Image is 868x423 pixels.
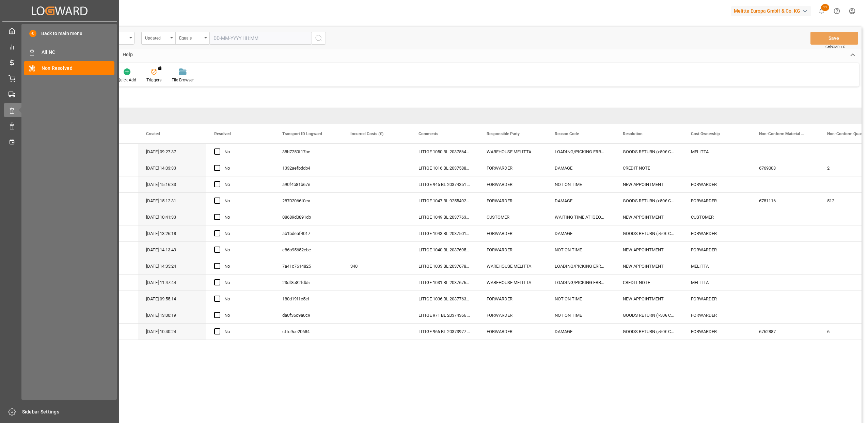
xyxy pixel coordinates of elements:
div: da0f36c9a0c9 [274,307,342,323]
div: Quick Add [117,77,136,83]
div: GOODS RETURN (>50€ CREDIT NOTE) [615,307,683,323]
div: GOODS RETURN (>50€ CREDIT NOTE) [615,144,683,160]
div: [DATE] 15:16:33 [138,176,206,192]
span: Transport ID Logward [282,131,322,136]
div: 7a41c7614825 [274,258,342,274]
div: DAMAGE [547,193,615,209]
span: Reason Code [555,131,579,136]
div: FORWARDER [478,193,547,209]
button: show 11 new notifications [814,3,829,19]
div: Help [117,49,138,61]
div: FORWARDER [683,176,751,192]
div: DAMAGE [547,324,615,340]
div: NEW APPOINTMENT [615,176,683,192]
div: No [224,275,266,291]
a: Transport Management [4,88,115,101]
span: Resolved [214,131,231,136]
span: Comments [419,131,438,136]
div: [DATE] 10:41:33 [138,209,206,225]
div: NEW APPOINTMENT [615,209,683,225]
div: No [224,144,266,160]
span: Non Resolved [42,65,115,72]
div: LITIGE 1036 BL 20377631 Ne peut pas livré le 9/9 /// Nouveau rdv le 12/9 [410,291,478,307]
div: 180d19f1e5ef [274,291,342,307]
div: CREDIT NOTE [615,160,683,176]
div: 340 [342,258,410,274]
div: 08689d0891db [274,209,342,225]
a: Non Resolved [24,61,114,75]
div: GOODS RETURN (>50€ CREDIT NOTE) [615,193,683,209]
div: CUSTOMER [478,209,547,225]
div: 38b7250f17be [274,144,342,160]
span: Back to main menu [36,30,82,37]
div: 28702066f0ea [274,193,342,209]
div: No [224,209,266,225]
span: Created [146,131,160,136]
div: CUSTOMER [683,209,751,225]
div: LITIGE 966 BL 20373977 // 6 Easy abîmés // En retour [410,324,478,340]
span: Incurred Costs (€) [350,131,383,136]
div: WAREHOUSE MELITTA [478,275,547,291]
div: No [224,324,266,340]
div: [DATE] 13:00:19 [138,307,206,323]
button: Save [810,32,858,45]
span: 11 [821,4,829,11]
span: Cost Ownership [691,131,720,136]
div: FORWARDER [478,225,547,241]
div: FORWARDER [478,176,547,192]
div: NOT ON TIME [547,307,615,323]
div: LITIGE 1050 BL 20375641 Refusé pour produits mélangés // EN RETOUR [410,144,478,160]
div: MELITTA [683,275,751,291]
div: DAMAGE [547,160,615,176]
div: WAITING TIME AT [GEOGRAPHIC_DATA] [547,209,615,225]
div: MELITTA [683,258,751,274]
div: LOADING/PICKING ERROR [547,258,615,274]
div: MELITTA [683,144,751,160]
div: LITIGE 945 BL 20374351 Reçu 1 palette pas pour lui au lieu de 3 / A reprendre chez Lecasud et fai... [410,176,478,192]
button: open menu [141,32,175,45]
div: FORWARDER [683,225,751,241]
div: No [224,226,266,241]
div: ab1bdeaf4017 [274,225,342,241]
a: All NC [24,46,114,59]
div: GOODS RETURN (>50€ CREDIT NOTE) [615,225,683,241]
div: [DATE] 10:40:24 [138,324,206,340]
div: LOADING/PICKING ERROR [547,275,615,291]
div: No [224,291,266,307]
div: [DATE] 09:55:14 [138,291,206,307]
button: Help Center [829,3,845,19]
div: No [224,160,266,176]
div: NEW APPOINTMENT [615,291,683,307]
div: [DATE] 14:03:33 [138,160,206,176]
div: LITIGE 1049 BL 20377630 + 20377279 Refusé au rdv du 10/9 = Horaire non changé par le client // No... [410,209,478,225]
div: LITIGE 1033 BL 20376780 Chargé dans la mauvais camion au départ de chez nous --> Chargé avec le G... [410,258,478,274]
div: NEW APPOINTMENT [615,242,683,258]
div: No [224,258,266,274]
div: 6781116 [751,193,819,209]
span: All NC [42,49,115,56]
div: [DATE] 13:26:18 [138,225,206,241]
div: NEW APPOINTMENT [615,258,683,274]
div: DAMAGE [547,225,615,241]
div: Melitta Europa GmbH & Co. KG [731,6,811,16]
div: LITIGE 1043 BL 20375013 // Avarie sur 2 Purista => EN RETOUR [410,225,478,241]
div: No [224,242,266,258]
div: [DATE] 14:13:49 [138,242,206,258]
div: LITIGE 971 BL 20374366 A livré 1 pal destiné à Metro // En retour [410,307,478,323]
div: FORWARDER [683,242,751,258]
div: No [224,177,266,192]
span: Responsible Party [487,131,520,136]
div: LITIGE 1047 BL 92554929 Une palette refusée pour avarie // EN RETOUR [410,193,478,209]
div: FORWARDER [478,307,547,323]
div: FORWARDER [683,324,751,340]
div: a90f4b81b67e [274,176,342,192]
div: [DATE] 15:12:31 [138,193,206,209]
div: 6762887 [751,324,819,340]
div: FORWARDER [478,242,547,258]
a: Timeslot Management [4,135,115,148]
div: FORWARDER [683,291,751,307]
div: File Browser [172,77,194,83]
span: Resolution [623,131,643,136]
span: Sidebar Settings [22,408,116,416]
div: GOODS RETURN (>50€ CREDIT NOTE) [615,324,683,340]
